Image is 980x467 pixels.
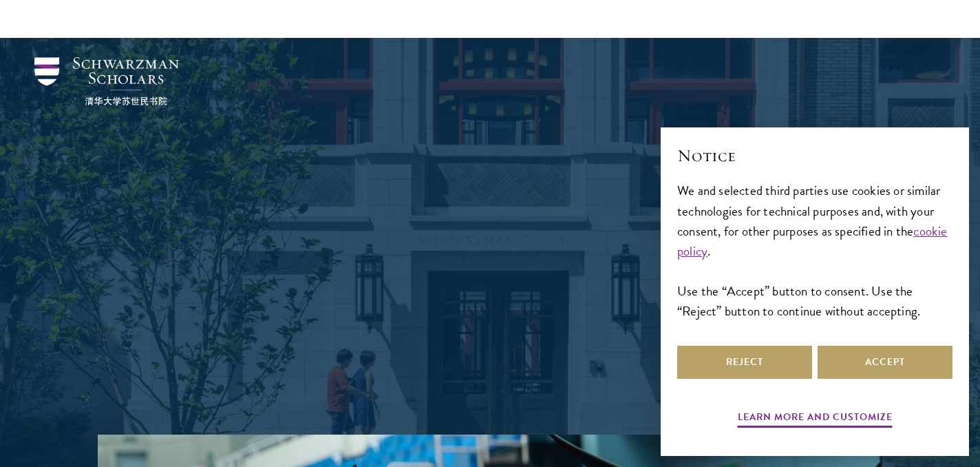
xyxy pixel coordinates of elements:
button: Learn more and customize [738,408,893,430]
img: Schwarzman Scholars [34,57,179,105]
div: We and selected third parties use cookies or similar technologies for technical purposes and, wit... [677,180,952,320]
a: cookie policy [677,221,948,261]
h2: Notice [677,144,952,167]
button: Reject [677,346,812,379]
button: Accept [818,346,952,379]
